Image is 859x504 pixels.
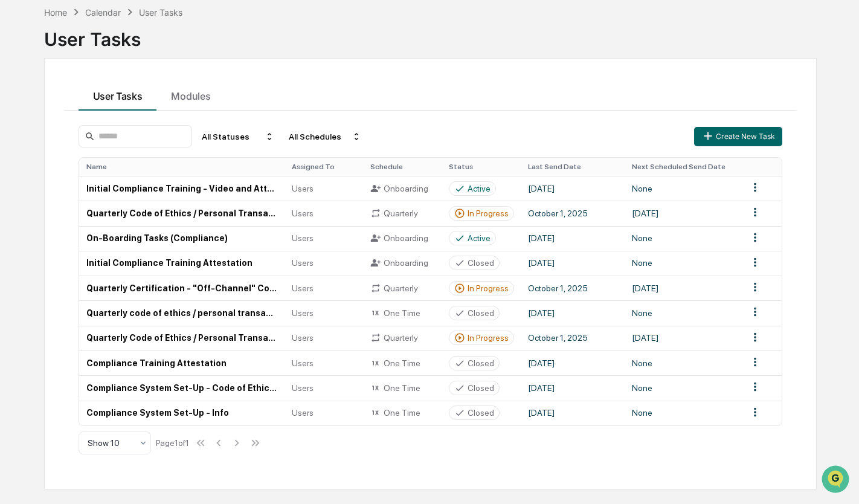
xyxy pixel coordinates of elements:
div: Active [468,184,491,193]
div: One Time [370,407,434,418]
img: 8933085812038_c878075ebb4cc5468115_72.jpg [25,92,47,114]
button: Modules [156,78,225,111]
td: October 1, 2025 [521,326,625,351]
td: None [625,176,741,201]
a: 🖐️Preclearance [7,242,83,264]
iframe: Open customer support [820,464,853,497]
th: Status [442,158,520,176]
td: Compliance System Set-Up - Code of Ethics & Personal Brokerage Accounts [79,375,285,400]
td: Compliance System Set-Up - Info [79,401,285,425]
div: We're available if you need us! [54,105,166,114]
td: None [625,251,741,276]
button: Start new chat [205,96,220,111]
td: [DATE] [521,251,625,276]
div: One Time [370,383,434,393]
div: In Progress [468,208,509,218]
td: Quarterly Certification - "Off-Channel" Communications Policy [79,276,285,300]
td: Quarterly Code of Ethics / Personal Transaction Attestations [79,326,285,351]
span: • [90,197,94,207]
div: Past conversations [12,134,81,144]
div: Closed [468,358,494,368]
a: 🔎Data Lookup [7,265,81,287]
div: Home [44,7,67,18]
div: One Time [370,358,434,369]
div: Active [468,233,491,243]
span: Pylon [120,300,146,309]
span: Users [292,208,314,218]
div: 🔎 [12,271,22,281]
p: How can we help? [12,25,220,45]
td: None [625,351,741,375]
div: Onboarding [370,257,434,268]
button: See all [187,132,220,146]
td: [DATE] [521,375,625,400]
div: Calendar [85,7,121,18]
th: Assigned To [285,158,363,176]
div: Closed [468,258,494,268]
span: [PERSON_NAME] [37,164,98,174]
div: User Tasks [44,19,817,50]
td: None [625,401,741,425]
img: Michaeldziura [12,186,31,205]
span: Users [292,308,314,318]
td: [DATE] [521,300,625,325]
span: Users [292,408,314,418]
span: Users [292,333,314,343]
td: [DATE] [625,326,741,351]
div: All Statuses [197,127,279,146]
div: Onboarding [370,233,434,244]
th: Name [79,158,285,176]
td: [DATE] [521,401,625,425]
div: In Progress [468,283,509,293]
span: Attestations [100,247,150,259]
a: 🗄️Attestations [83,242,155,264]
td: Quarterly Code of Ethics / Personal Transaction Attestations [79,201,285,225]
div: Quarterly [370,208,434,219]
a: Powered byPylon [85,299,146,309]
span: Users [292,233,314,243]
span: [DATE] [97,197,121,207]
td: Initial Compliance Training Attestation [79,251,285,276]
td: [DATE] [521,226,625,251]
div: Closed [468,408,494,418]
span: Users [292,383,314,393]
th: Next Scheduled Send Date [625,158,741,176]
td: Initial Compliance Training - Video and Attestation [79,176,285,201]
img: Jack Rasmussen [12,153,31,172]
div: Closed [468,308,494,318]
span: Michaeldziura [37,197,88,207]
td: None [625,226,741,251]
div: One Time [370,308,434,318]
td: October 1, 2025 [521,276,625,300]
span: Preclearance [24,247,78,259]
button: User Tasks [79,78,157,111]
span: Users [292,283,314,293]
td: None [625,375,741,400]
td: On-Boarding Tasks (Compliance) [79,226,285,251]
td: [DATE] [625,201,741,225]
div: Page 1 of 1 [156,438,189,448]
div: Start new chat [54,92,198,105]
th: Schedule [363,158,442,176]
div: All Schedules [284,127,366,146]
div: User Tasks [139,7,182,18]
td: [DATE] [625,276,741,300]
span: [DATE] [107,164,132,174]
div: 🖐️ [12,248,22,258]
td: Quarterly code of ethics / personal transactions acknowledgement/ attestation [79,300,285,325]
td: None [625,300,741,325]
th: Last Send Date [521,158,625,176]
span: Users [292,358,314,368]
div: Onboarding [370,183,434,194]
span: • [100,164,105,174]
div: 🗄️ [88,248,97,258]
div: Closed [468,383,494,393]
td: [DATE] [521,351,625,375]
span: Users [292,258,314,268]
td: October 1, 2025 [521,201,625,225]
button: Create New Task [694,127,782,146]
span: Data Lookup [24,270,76,282]
div: In Progress [468,333,509,343]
